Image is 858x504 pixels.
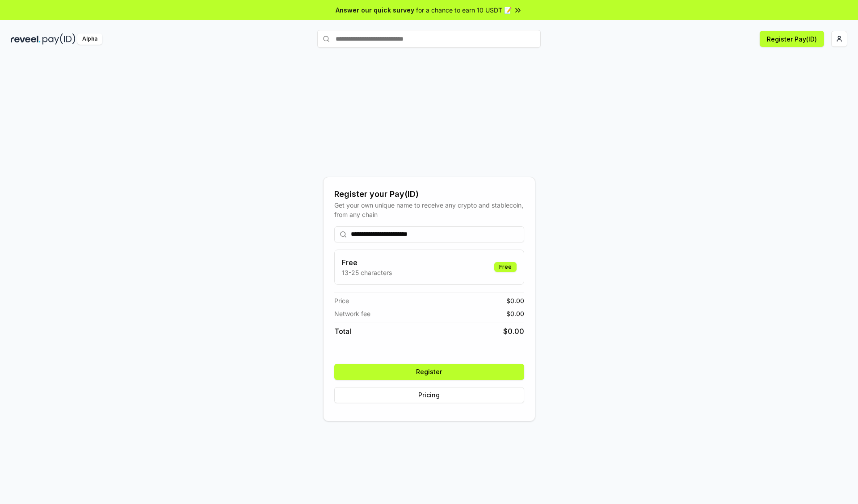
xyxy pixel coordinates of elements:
[334,296,349,305] span: Price
[503,326,524,337] span: $ 0.00
[77,33,102,45] div: Alpha
[494,262,517,272] div: Free
[334,309,370,318] span: Network fee
[342,257,392,268] h3: Free
[336,5,414,15] span: Answer our quick survey
[42,33,76,45] img: pay_id
[416,5,512,15] span: for a chance to earn 10 USDT 📝
[334,188,524,200] div: Register your Pay(ID)
[334,200,524,219] div: Get your own unique name to receive any crypto and stablecoin, from any chain
[334,387,524,403] button: Pricing
[760,31,824,47] button: Register Pay(ID)
[506,296,524,305] span: $ 0.00
[506,309,524,318] span: $ 0.00
[11,33,41,45] img: reveel_dark
[342,268,392,277] p: 13-25 characters
[334,326,351,337] span: Total
[334,364,524,380] button: Register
